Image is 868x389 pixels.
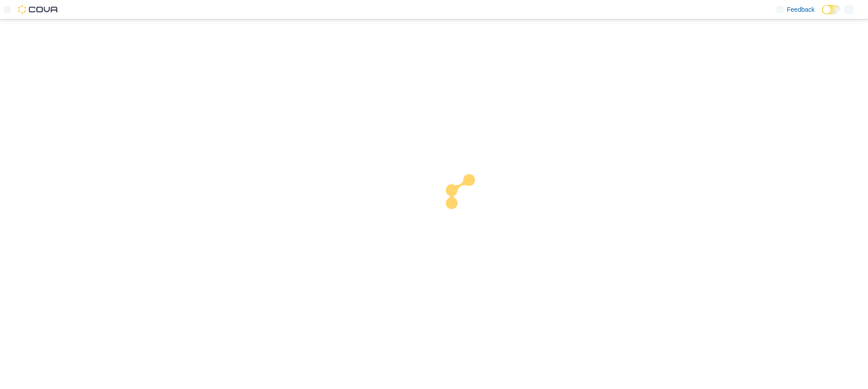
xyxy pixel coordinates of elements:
input: Dark Mode [822,5,841,14]
span: Feedback [787,5,815,14]
img: Cova [18,5,59,14]
span: Dark Mode [822,14,822,15]
a: Feedback [773,0,818,19]
img: cova-loader [434,167,502,235]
